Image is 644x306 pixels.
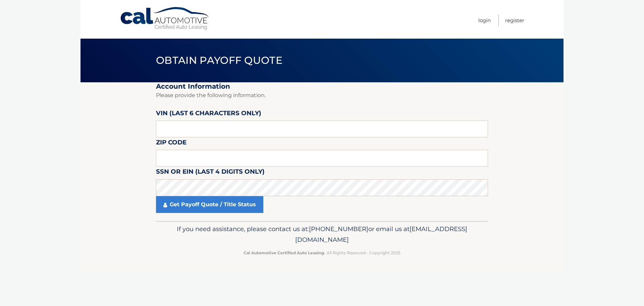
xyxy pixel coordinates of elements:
a: Cal Automotive [120,7,210,31]
label: SSN or EIN (last 4 digits only) [156,167,265,179]
strong: Cal Automotive Certified Auto Leasing [244,250,324,255]
p: - All Rights Reserved - Copyright 2025 [160,249,484,256]
span: Obtain Payoff Quote [156,54,282,67]
label: VIN (last 6 characters only) [156,108,261,121]
a: Get Payoff Quote / Title Status [156,196,263,213]
p: If you need assistance, please contact us at: or email us at [160,224,484,245]
a: Login [478,15,491,26]
a: Register [505,15,524,26]
span: [PHONE_NUMBER] [309,225,368,233]
label: Zip Code [156,137,186,150]
p: Please provide the following information. [156,91,488,100]
h2: Account Information [156,82,488,91]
